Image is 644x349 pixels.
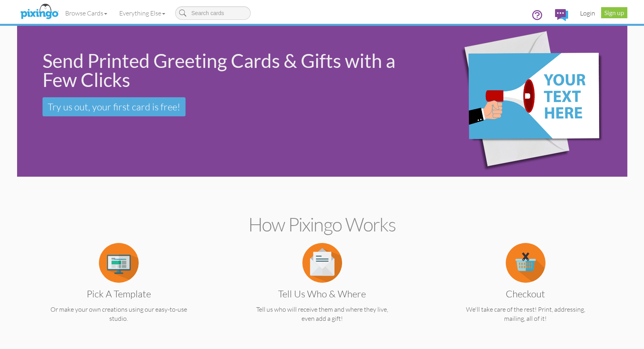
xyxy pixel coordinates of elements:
img: comments.svg [555,9,568,21]
a: Tell us Who & Where Tell us who will receive them and where they live, even add a gift! [236,258,408,323]
div: Send Printed Greeting Cards & Gifts with a Few Clicks [43,51,418,89]
a: Everything Else [113,3,171,23]
h2: How Pixingo works [31,214,613,235]
p: We'll take care of the rest! Print, addressing, mailing, all of it! [439,305,612,323]
input: Search cards [175,6,251,20]
img: item.alt [99,243,139,283]
span: Try us out, your first card is free! [48,101,180,113]
a: Checkout We'll take care of the rest! Print, addressing, mailing, all of it! [439,258,612,323]
a: Pick a Template Or make your own creations using our easy-to-use studio. [33,258,205,323]
a: Try us out, your first card is free! [43,97,186,116]
img: pixingo logo [18,2,60,22]
a: Login [574,3,601,23]
img: item.alt [302,243,342,283]
p: Or make your own creations using our easy-to-use studio. [33,305,205,323]
h3: Checkout [445,289,606,299]
h3: Tell us Who & Where [242,289,402,299]
h3: Pick a Template [39,289,199,299]
img: eb544e90-0942-4412-bfe0-c610d3f4da7c.png [430,15,622,188]
p: Tell us who will receive them and where they live, even add a gift! [236,305,408,323]
a: Sign up [601,7,627,18]
a: Browse Cards [59,3,113,23]
img: item.alt [506,243,545,283]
